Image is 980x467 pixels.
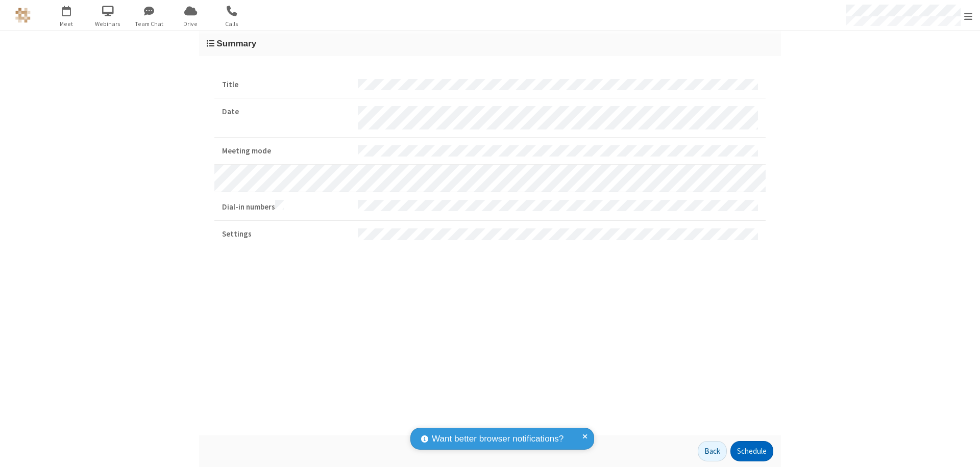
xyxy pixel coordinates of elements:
span: Drive [171,19,210,29]
strong: Meeting mode [222,145,350,157]
button: Back [698,441,727,461]
button: Schedule [730,441,773,461]
span: Webinars [89,19,127,29]
span: Calls [213,19,251,29]
strong: Dial-in numbers [222,200,350,213]
strong: Date [222,106,350,118]
span: Team Chat [130,19,168,29]
span: Want better browser notifications? [432,432,563,446]
strong: Title [222,79,350,91]
strong: Settings [222,228,350,240]
span: Summary [216,38,256,48]
img: QA Selenium DO NOT DELETE OR CHANGE [15,8,31,23]
span: Meet [47,19,86,29]
iframe: Chat [954,440,972,460]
